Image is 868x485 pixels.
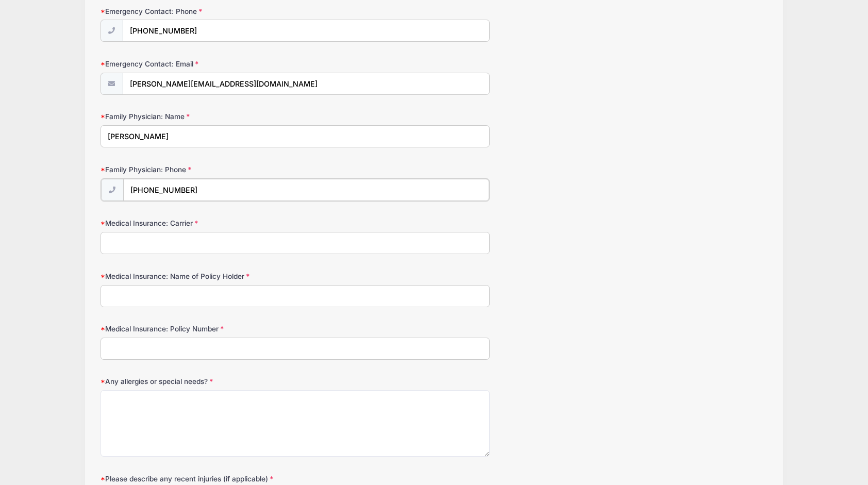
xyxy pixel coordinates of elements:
input: (xxx) xxx-xxxx [123,20,490,42]
label: Emergency Contact: Phone [101,6,323,16]
label: Medical Insurance: Policy Number [101,324,323,334]
label: Family Physician: Phone [101,164,323,175]
label: Family Physician: Name [101,111,323,122]
label: Medical Insurance: Carrier [101,218,323,228]
label: Emergency Contact: Email [101,59,323,69]
input: (xxx) xxx-xxxx [123,179,489,201]
input: email@email.com [123,73,490,95]
label: Medical Insurance: Name of Policy Holder [101,271,323,281]
label: Please describe any recent injuries (if applicable) [101,474,323,484]
label: Any allergies or special needs? [101,376,323,387]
